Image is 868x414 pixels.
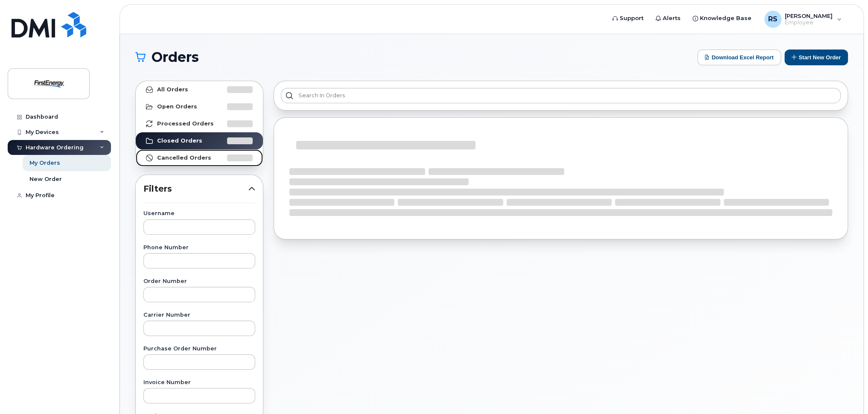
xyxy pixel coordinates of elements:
label: Purchase Order Number [143,346,255,352]
label: Username [143,211,255,216]
strong: Processed Orders [157,120,214,127]
button: Download Excel Report [697,50,781,65]
a: Closed Orders [136,132,263,149]
label: Order Number [143,279,255,284]
label: Carrier Number [143,312,255,318]
a: Cancelled Orders [136,149,263,166]
label: Phone Number [143,245,255,251]
strong: All Orders [157,86,188,93]
iframe: Messenger Launcher [831,377,862,408]
strong: Closed Orders [157,137,202,144]
strong: Cancelled Orders [157,155,211,161]
span: Filters [143,183,248,195]
input: Search in orders [281,88,841,103]
strong: Open Orders [157,103,197,110]
label: Invoice Number [143,380,255,385]
a: Processed Orders [136,115,263,132]
span: Orders [151,51,199,64]
a: All Orders [136,81,263,98]
a: Open Orders [136,98,263,115]
button: Start New Order [784,50,848,65]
